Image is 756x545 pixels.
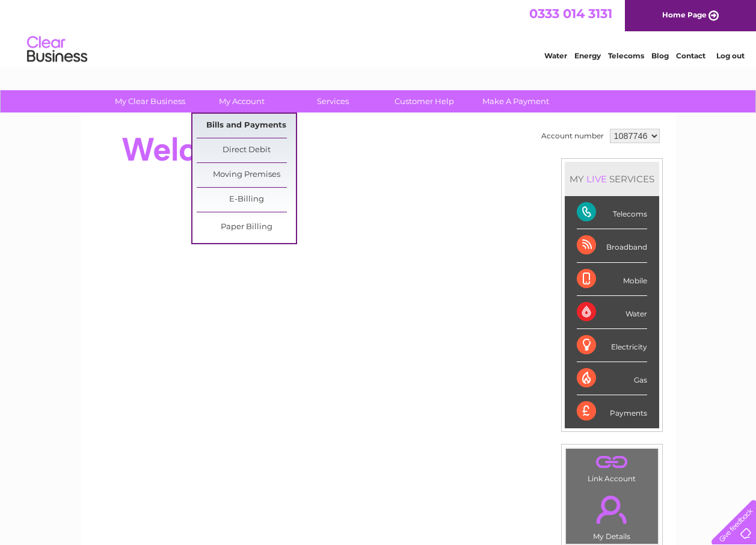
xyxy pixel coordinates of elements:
a: Telecoms [608,51,644,60]
div: MY SERVICES [565,162,659,196]
td: Account number [538,126,607,146]
a: Paper Billing [197,215,296,239]
div: Electricity [577,329,647,362]
a: Services [283,90,383,112]
a: My Account [192,90,291,112]
a: Blog [651,51,669,60]
a: Bills and Payments [197,114,296,138]
div: Mobile [577,263,647,296]
a: Log out [716,51,745,60]
div: Gas [577,362,647,395]
a: . [569,488,655,531]
a: My Clear Business [100,90,200,112]
div: Broadband [577,229,647,262]
div: Clear Business is a trading name of Verastar Limited (registered in [GEOGRAPHIC_DATA] No. 3667643... [94,7,663,58]
div: Payments [577,395,647,428]
a: . [569,452,655,473]
div: LIVE [584,173,609,185]
td: My Details [565,485,659,544]
a: E-Billing [197,188,296,212]
a: Moving Premises [197,163,296,187]
div: Telecoms [577,196,647,229]
a: Contact [676,51,705,60]
td: Link Account [565,448,659,486]
a: Direct Debit [197,138,296,162]
a: 0333 014 3131 [529,6,612,21]
img: logo.png [26,31,88,68]
a: Water [544,51,567,60]
a: Energy [574,51,601,60]
a: Customer Help [375,90,474,112]
div: Water [577,296,647,329]
a: Make A Payment [466,90,565,112]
